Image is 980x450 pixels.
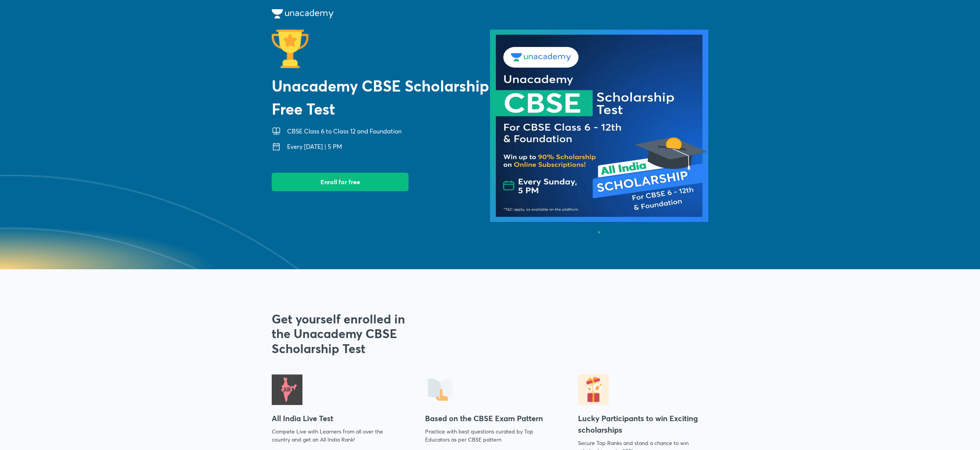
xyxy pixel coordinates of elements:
a: logo [272,9,708,20]
h4: All India Live Test [272,413,402,424]
button: Enroll for free [272,173,409,191]
img: logo [272,9,334,18]
img: key-point [272,374,302,405]
p: Practice with best questions curated by Top Educators as per CBSE pattern [425,427,555,443]
h4: Lucky Participants to win Exciting scholarships [578,413,708,436]
img: logo [272,30,490,68]
img: book [272,127,281,136]
p: Compete Live with Learners from all over the country and get an All India Rank! [272,427,402,443]
img: key-point [425,374,456,405]
img: banner-0 [490,30,708,222]
img: key-point [578,374,609,405]
h2: Get yourself enrolled in the Unacademy CBSE Scholarship Test [272,312,425,356]
h4: Based on the CBSE Exam Pattern [425,413,555,424]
